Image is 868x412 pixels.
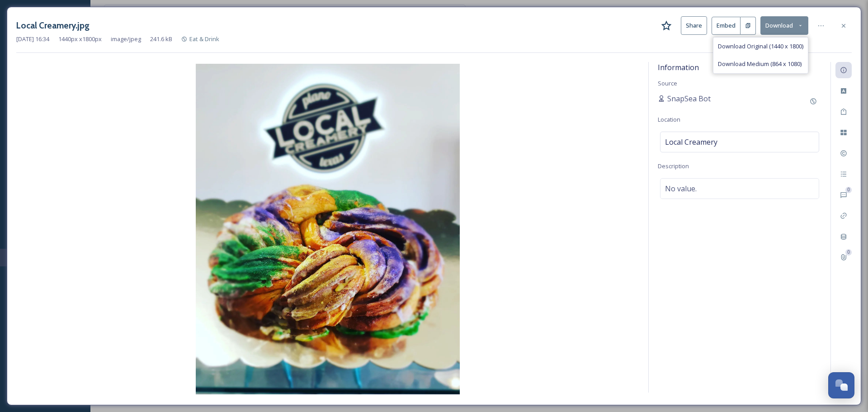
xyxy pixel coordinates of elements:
button: Embed [712,17,741,35]
span: Eat & Drink [189,35,219,43]
span: Download Medium (864 x 1080) [718,60,802,68]
button: Open Chat [828,372,854,398]
span: Location [658,115,680,123]
span: Download Original (1440 x 1800) [718,42,803,51]
span: image/jpeg [111,35,141,43]
img: 2702617.jpg [16,64,639,394]
span: 1440 px x 1800 px [58,35,102,43]
span: Source [658,79,677,87]
button: Share [681,16,707,35]
span: [DATE] 16:34 [16,35,49,43]
span: No value. [665,183,697,194]
span: SnapSea Bot [667,93,711,104]
span: Local Creamery [665,137,717,147]
span: 241.6 kB [150,35,172,43]
span: Description [658,162,689,170]
button: Download [760,16,808,35]
h3: Local Creamery.jpg [16,19,90,32]
span: Information [658,62,699,72]
div: 0 [845,249,852,256]
div: 0 [845,187,852,193]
